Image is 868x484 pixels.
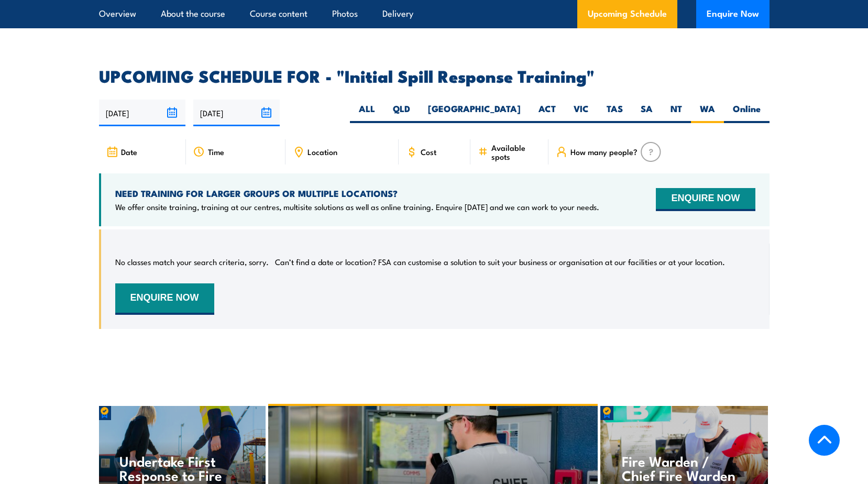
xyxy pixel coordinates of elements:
[662,103,691,123] label: NT
[193,100,280,126] input: To date
[307,147,337,156] span: Location
[491,143,541,161] span: Available spots
[208,147,224,156] span: Time
[115,257,269,267] p: No classes match your search criteria, sorry.
[121,147,137,156] span: Date
[275,257,725,267] p: Can’t find a date or location? FSA can customise a solution to suit your business or organisation...
[530,103,565,123] label: ACT
[632,103,662,123] label: SA
[384,103,419,123] label: QLD
[724,103,770,123] label: Online
[565,103,598,123] label: VIC
[99,68,770,83] h2: UPCOMING SCHEDULE FOR - "Initial Spill Response Training"
[350,103,384,123] label: ALL
[570,147,638,156] span: How many people?
[598,103,632,123] label: TAS
[419,103,530,123] label: [GEOGRAPHIC_DATA]
[115,188,599,199] h4: NEED TRAINING FOR LARGER GROUPS OR MULTIPLE LOCATIONS?
[421,147,436,156] span: Cost
[115,202,599,212] p: We offer onsite training, training at our centres, multisite solutions as well as online training...
[656,188,755,211] button: ENQUIRE NOW
[691,103,724,123] label: WA
[115,283,214,315] button: ENQUIRE NOW
[99,100,185,126] input: From date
